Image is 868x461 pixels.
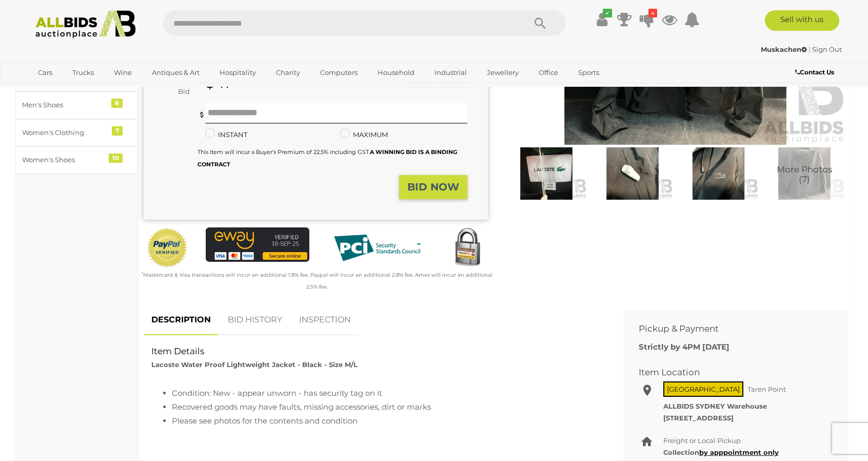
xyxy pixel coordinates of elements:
[812,45,842,53] a: Sign Out
[220,305,290,335] a: BID HISTORY
[764,147,845,200] img: Lacoste Water Proof Lightweight Jacket - Black - Size M/L
[198,148,457,167] b: A WINNING BID IS A BINDING CONTRACT
[30,10,141,39] img: Allbids.com.au
[795,67,837,78] a: Contact Us
[506,147,587,200] img: Lacoste Water Proof Lightweight Jacket - Black - Size M/L
[808,45,811,53] span: |
[571,64,606,81] a: Sports
[663,402,767,410] strong: ALLBIDS SYDNEY Warehouse
[515,10,566,36] button: Search
[145,64,206,81] a: Antiques & Art
[663,414,734,422] strong: [STREET_ADDRESS]
[22,127,107,139] div: Women's Clothing
[532,64,565,81] a: Office
[399,175,467,199] button: BID NOW
[603,9,612,17] i: ✔
[639,324,817,334] h2: Pickup & Payment
[31,64,59,81] a: Cars
[144,305,219,335] a: DESCRIPTION
[761,45,808,53] a: Muskachen
[765,10,839,31] a: Sell with us
[777,165,832,184] span: More Photos (7)
[407,181,459,193] strong: BID NOW
[764,147,845,200] a: More Photos(7)
[206,227,309,262] img: eWAY Payment Gateway
[31,81,117,98] a: [GEOGRAPHIC_DATA]
[146,227,188,268] img: Official PayPal Seal
[480,64,525,81] a: Jewellery
[639,342,729,352] b: Strictly by 4PM [DATE]
[15,91,138,119] a: Men's Shoes 8
[761,45,807,53] strong: Muskachen
[107,64,139,81] a: Wine
[22,154,107,166] div: Women's Shoes
[795,68,834,76] b: Contact Us
[198,148,457,167] small: This Item will incur a Buyer's Premium of 22.5% including GST.
[447,227,488,268] img: Secured by Rapid SSL
[269,64,307,81] a: Charity
[205,129,247,141] label: INSTANT
[663,448,779,456] b: Collection
[699,448,779,456] a: by apppointment only
[22,99,107,111] div: Men's Shoes
[111,99,123,108] div: 8
[678,147,759,200] img: Lacoste Water Proof Lightweight Jacket - Black - Size M/L
[151,347,600,356] h2: Item Details
[663,381,743,397] span: [GEOGRAPHIC_DATA]
[428,64,474,81] a: Industrial
[109,153,123,163] div: 10
[15,119,138,146] a: Women's Clothing 7
[648,9,657,17] i: 4
[66,64,101,81] a: Trucks
[639,368,817,377] h2: Item Location
[371,64,421,81] a: Household
[592,147,673,200] img: Lacoste Water Proof Lightweight Jacket - Black - Size M/L
[639,10,655,29] a: 4
[326,227,428,268] img: PCI DSS compliant
[172,414,600,428] li: Please see photos for the contents and condition
[594,10,609,29] a: ✔
[15,146,138,174] a: Women's Shoes 10
[291,305,359,335] a: INSPECTION
[340,129,388,141] label: MAXIMUM
[745,382,788,396] span: Taren Point
[172,400,600,414] li: Recovered goods may have faults, missing accessories, dirt or marks
[151,360,358,369] strong: Lacoste Water Proof Lightweight Jacket - Black - Size M/L
[172,386,600,400] li: Condition: New - appear unworn - has security tag on it
[112,126,123,136] div: 7
[142,272,492,290] small: Mastercard & Visa transactions will incur an additional 1.9% fee. Paypal will incur an additional...
[213,64,263,81] a: Hospitality
[313,64,364,81] a: Computers
[663,436,741,445] span: Freight or Local Pickup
